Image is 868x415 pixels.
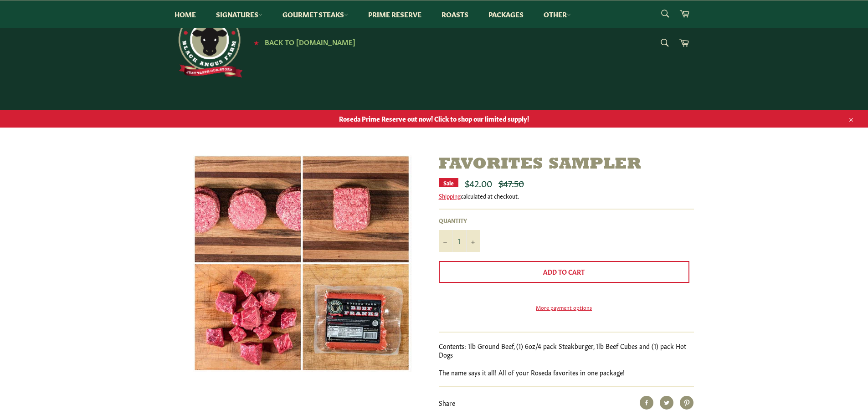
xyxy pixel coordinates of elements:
[439,178,458,187] div: Sale
[175,9,243,77] img: Roseda Beef
[439,398,455,407] span: Share
[439,191,461,200] a: Shipping
[439,216,480,224] label: Quantity
[265,37,355,46] span: Back to [DOMAIN_NAME]
[207,0,272,28] a: Signatures
[439,261,689,283] button: Add to Cart
[439,342,694,359] p: Contents: 1lb Ground Beef, (1) 6oz/4 pack Steakburger, 1lb Beef Cubes and (1) pack Hot Dogs
[439,192,694,200] div: calculated at checkout.
[249,39,355,46] a: ★ Back to [DOMAIN_NAME]
[498,176,524,189] s: $47.50
[439,230,452,252] button: Reduce item quantity by one
[534,0,580,28] a: Other
[465,176,492,189] span: $42.00
[165,0,205,28] a: Home
[466,230,480,252] button: Increase item quantity by one
[439,368,694,377] p: The name says it all! All of your Roseda favorites in one package!
[193,155,411,372] img: Favorites Sampler
[439,303,689,311] a: More payment options
[254,39,259,46] span: ★
[359,0,431,28] a: Prime Reserve
[273,0,357,28] a: Gourmet Steaks
[439,155,694,174] h1: Favorites Sampler
[479,0,533,28] a: Packages
[543,267,585,276] span: Add to Cart
[432,0,478,28] a: Roasts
